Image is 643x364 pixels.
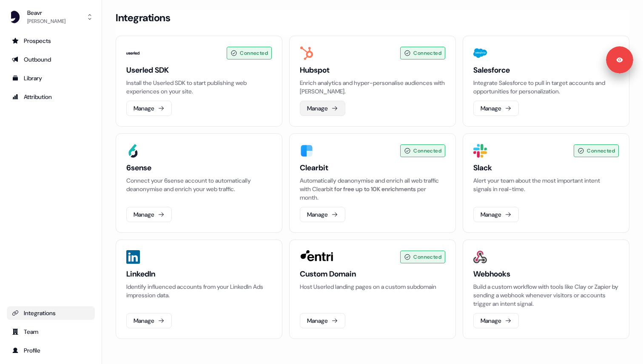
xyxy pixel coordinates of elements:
a: Go to attribution [7,90,95,104]
span: Connected [413,49,441,57]
h3: Userled SDK [126,65,272,75]
button: Manage [300,313,345,328]
button: Manage [126,313,172,328]
a: Go to profile [7,344,95,357]
h3: 6sense [126,163,272,173]
a: Go to prospects [7,34,95,48]
button: Manage [473,313,519,328]
div: Outbound [12,55,90,64]
button: Beavr[PERSON_NAME] [7,7,95,27]
button: Manage [126,207,172,222]
h3: Webhooks [473,269,619,279]
button: Manage [473,101,519,116]
h3: Salesforce [473,65,619,75]
button: Manage [126,101,172,116]
span: Connected [413,253,441,261]
h3: Hubspot [300,65,445,75]
a: Go to outbound experience [7,53,95,66]
div: Profile [12,346,90,355]
p: Enrich analytics and hyper-personalise audiences with [PERSON_NAME]. [300,79,445,96]
h3: Integrations [116,11,170,24]
div: Team [12,327,90,336]
span: for free up to 10K enrichments [334,185,416,193]
button: Manage [300,101,345,116]
a: Go to integrations [7,306,95,320]
button: Manage [300,207,345,222]
p: Build a custom workflow with tools like Clay or Zapier by sending a webhook whenever visitors or ... [473,282,619,308]
button: Manage [473,207,519,222]
h3: LinkedIn [126,269,272,279]
div: Library [12,74,90,82]
p: Host Userled landing pages on a custom subdomain [300,282,445,291]
div: Attribution [12,93,90,101]
span: Connected [413,147,441,155]
p: Connect your 6sense account to automatically deanonymise and enrich your web traffic. [126,176,272,193]
span: Connected [587,147,615,155]
a: Go to team [7,325,95,339]
span: Connected [240,49,268,57]
p: Install the Userled SDK to start publishing web experiences on your site. [126,79,272,96]
div: Integrations [12,309,90,317]
div: Prospects [12,37,90,45]
h3: Clearbit [300,163,445,173]
div: Automatically deanonymise and enrich all web traffic with Clearbit per month. [300,176,445,202]
div: Beavr [27,8,65,17]
h3: Slack [473,163,619,173]
h3: Custom Domain [300,269,445,279]
p: Alert your team about the most important intent signals in real-time. [473,176,619,193]
p: Integrate Salesforce to pull in target accounts and opportunities for personalization. [473,79,619,96]
div: [PERSON_NAME] [27,17,65,25]
p: Identify influenced accounts from your LinkedIn Ads impression data. [126,282,272,299]
a: Go to templates [7,71,95,85]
